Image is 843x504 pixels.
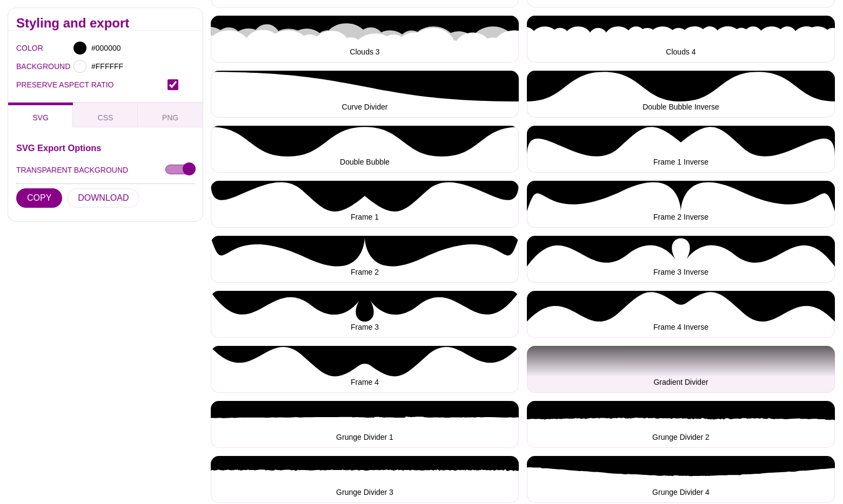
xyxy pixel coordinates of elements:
[211,456,519,503] button: Grunge Divider 3
[527,291,835,338] button: Frame 4 Inverse
[211,401,519,448] button: Grunge Divider 1
[16,188,62,208] button: COPY
[211,16,519,63] button: Clouds 3
[73,103,138,127] button: CSS
[98,113,113,122] span: CSS
[162,113,178,122] span: PNG
[211,126,519,173] button: Double Bubble
[138,103,203,127] button: PNG
[527,181,835,228] button: Frame 2 Inverse
[16,41,30,55] label: COLOR
[527,71,835,118] button: Double Bubble Inverse
[527,456,835,503] button: Grunge Divider 4
[67,188,139,208] button: DOWNLOAD
[211,291,519,338] button: Frame 3
[16,19,195,28] h2: Styling and export
[527,16,835,63] button: Clouds 4
[527,346,835,393] button: Gradient Divider
[16,78,168,92] label: PRESERVE ASPECT RATIO
[211,346,519,393] button: Frame 4
[211,236,519,283] button: Frame 2
[211,181,519,228] button: Frame 1
[527,236,835,283] button: Frame 3 Inverse
[211,71,519,118] button: Curve Divider
[16,144,195,152] h3: SVG Export Options
[16,163,128,177] label: TRANSPARENT BACKGROUND
[527,126,835,173] button: Frame 1 Inverse
[16,59,30,73] label: BACKGROUND
[527,401,835,448] button: Grunge Divider 2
